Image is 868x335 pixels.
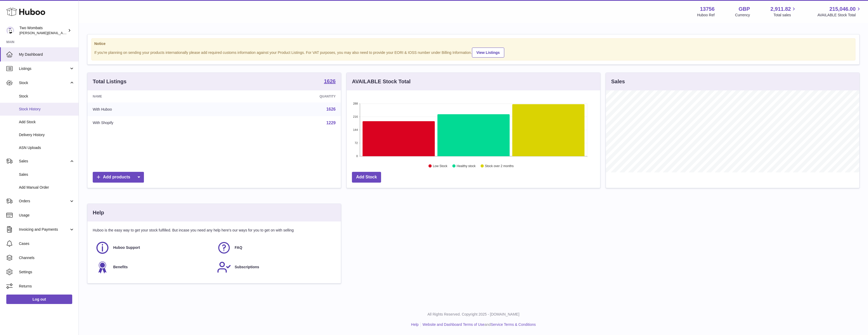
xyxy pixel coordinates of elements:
[353,115,358,118] text: 216
[433,164,448,168] text: Low Stock
[19,185,75,190] span: Add Manual Order
[94,47,853,58] div: If you're planning on sending your products internationally please add required customs informati...
[355,141,358,145] text: 72
[817,13,862,18] span: AVAILABLE Stock Total
[457,164,476,168] text: Healthy stock
[19,172,75,177] span: Sales
[324,79,336,85] a: 1626
[235,265,259,270] span: Subscriptions
[87,116,224,130] td: With Shopify
[19,120,75,125] span: Add Stock
[491,322,536,327] a: Service Terms & Conditions
[19,255,75,260] span: Channels
[19,80,69,85] span: Stock
[19,284,75,289] span: Returns
[87,102,224,116] td: With Huboo
[19,227,69,232] span: Invoicing and Payments
[326,121,336,125] a: 1229
[771,6,791,13] span: 2,911.82
[235,245,242,250] span: FAQ
[423,322,485,327] a: Website and Dashboard Terms of Use
[83,312,864,317] p: All Rights Reserved. Copyright 2025 - [DOMAIN_NAME]
[19,145,75,150] span: ASN Uploads
[19,107,75,112] span: Stock History
[19,241,75,246] span: Cases
[411,322,419,327] a: Help
[19,52,75,57] span: My Dashboard
[352,172,381,183] a: Add Stock
[472,48,504,58] a: View Listings
[19,132,75,137] span: Delivery History
[93,172,144,183] a: Add products
[817,6,862,18] a: 215,046.00 AVAILABLE Stock Total
[356,154,358,158] text: 0
[217,241,333,255] a: FAQ
[19,199,69,204] span: Orders
[217,260,333,274] a: Subscriptions
[19,213,75,218] span: Usage
[113,245,140,250] span: Huboo Support
[19,270,75,275] span: Settings
[19,31,105,35] span: [PERSON_NAME][EMAIL_ADDRESS][DOMAIN_NAME]
[324,79,336,84] strong: 1626
[19,159,69,164] span: Sales
[87,90,224,102] th: Name
[771,6,797,18] a: 2,911.82 Total sales
[611,78,625,85] h3: Sales
[352,78,410,85] h3: AVAILABLE Stock Total
[735,13,750,18] div: Currency
[19,25,67,35] div: Two Wombats
[697,13,715,18] div: Huboo Ref
[773,13,797,18] span: Total sales
[353,102,358,105] text: 288
[6,27,14,34] img: alan@twowombats.com
[95,241,212,255] a: Huboo Support
[224,90,341,102] th: Quantity
[93,78,127,85] h3: Total Listings
[485,164,513,168] text: Stock over 2 months
[113,265,128,270] span: Benefits
[95,260,212,274] a: Benefits
[421,322,536,327] li: and
[19,94,75,99] span: Stock
[353,128,358,131] text: 144
[94,41,853,46] strong: Notice
[700,6,715,13] strong: 13756
[93,209,104,216] h3: Help
[19,66,69,71] span: Listings
[326,107,336,111] a: 1626
[93,228,336,233] p: Huboo is the easy way to get your stock fulfilled. But incase you need any help here's our ways f...
[829,6,856,13] span: 215,046.00
[739,6,750,13] strong: GBP
[6,295,72,304] a: Log out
